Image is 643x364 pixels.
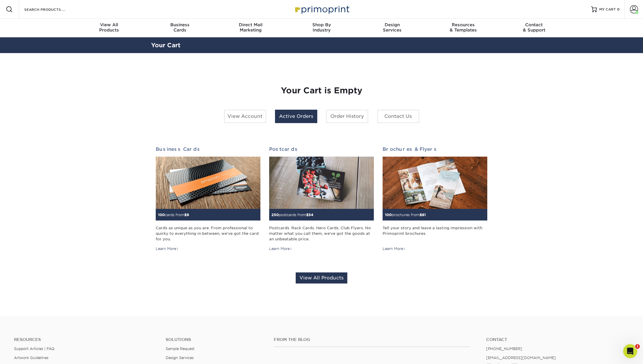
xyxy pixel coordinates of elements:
span: 1 [635,344,640,349]
a: Brochures & Flyers 100brochures from$61 Tell your story and leave a lasting impression with Primo... [383,146,487,251]
h2: Brochures & Flyers [383,146,487,152]
h1: Your Cart is Empty [156,86,488,96]
span: Contact [499,22,570,27]
div: Marketing [215,22,286,33]
h4: From the Blog [274,337,470,342]
a: Sample Request [166,346,195,351]
div: Industry [286,22,357,33]
div: Learn More [156,246,179,251]
a: [EMAIL_ADDRESS][DOMAIN_NAME] [486,356,556,360]
a: Your Cart [151,42,181,49]
h2: Postcards [269,146,374,152]
a: View Account [224,110,266,123]
a: Contact Us [377,110,419,123]
input: SEARCH PRODUCTS..... [24,6,80,13]
span: $ [184,213,187,217]
a: Direct MailMarketing [215,19,286,37]
span: 100 [385,213,392,217]
a: Postcards 250postcards from$54 Postcards. Rack Cards. Hero Cards. Club Flyers. No matter what you... [269,146,374,251]
span: 0 [617,7,620,11]
small: postcards from [271,213,313,217]
div: Tell your story and leave a lasting impression with Primoprint brochures. [383,225,487,242]
span: 9 [187,213,189,217]
span: Business [144,22,215,27]
span: 54 [309,213,313,217]
div: Postcards. Rack Cards. Hero Cards. Club Flyers. No matter what you call them, we've got the goods... [269,225,374,242]
h4: Solutions [166,337,265,342]
img: Brochures & Flyers [383,157,487,209]
a: [PHONE_NUMBER] [486,346,522,351]
a: DesignServices [357,19,428,37]
div: & Support [499,22,570,33]
a: Resources& Templates [428,19,499,37]
img: Primoprint [292,3,351,15]
a: Contact [486,337,629,342]
span: 100 [158,213,165,217]
span: Design [357,22,428,27]
a: Design Services [166,356,194,360]
small: cards from [158,213,189,217]
span: MY CART [599,7,616,12]
iframe: Google Customer Reviews [1,346,50,362]
span: $ [306,213,309,217]
div: Learn More [383,246,406,251]
span: Resources [428,22,499,27]
a: BusinessCards [144,19,215,37]
iframe: Intercom live chat [623,344,637,358]
div: Services [357,22,428,33]
div: Cards as unique as you are. From professional to quirky to everything in between, we've got the c... [156,225,260,242]
span: 250 [271,213,279,217]
div: Learn More [269,246,292,251]
a: Shop ByIndustry [286,19,357,37]
img: Business Cards [156,157,260,209]
span: $ [420,213,422,217]
div: Products [74,22,145,33]
a: Business Cards 100cards from$9 Cards as unique as you are. From professional to quirky to everyth... [156,146,260,251]
small: brochures from [385,213,426,217]
span: Shop By [286,22,357,27]
div: & Templates [428,22,499,33]
img: Postcards [269,157,374,209]
span: Direct Mail [215,22,286,27]
a: View All Products [296,272,347,283]
div: Cards [144,22,215,33]
a: Active Orders [275,110,317,123]
a: Order History [326,110,368,123]
span: 61 [422,213,426,217]
h2: Business Cards [156,146,260,152]
a: Contact& Support [499,19,570,37]
h4: Resources [14,337,157,342]
a: View AllProducts [74,19,145,37]
span: View All [74,22,145,27]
